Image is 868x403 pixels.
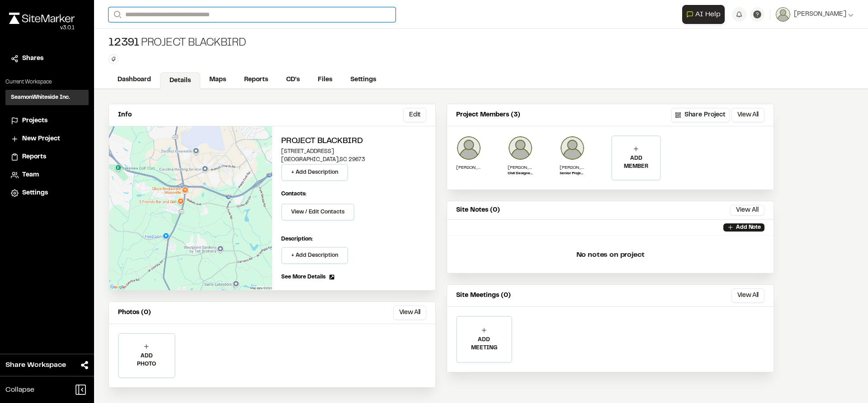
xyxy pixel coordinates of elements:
a: Shares [11,54,83,64]
p: Senior Project Manager [560,171,585,176]
span: Team [22,170,39,180]
a: Projects [11,116,83,126]
img: User [776,7,790,22]
button: [PERSON_NAME] [776,7,854,22]
button: Open AI Assistant [682,5,725,24]
a: Details [160,72,200,89]
p: [PERSON_NAME] [456,164,481,171]
img: Melissa Liller [508,135,533,161]
span: AI Help [695,9,721,20]
div: Project Blackbird [108,36,246,51]
a: Settings [341,71,385,88]
span: Shares [22,54,43,64]
span: Reports [22,152,46,162]
span: Settings [22,188,48,198]
h2: Project Blackbird [281,135,426,148]
a: Reports [11,152,83,162]
span: New Project [22,134,60,144]
span: Collapse [5,384,34,395]
p: ADD MEMBER [612,154,660,171]
p: [PERSON_NAME] [508,164,533,171]
img: Austin Horvat [560,135,585,161]
p: Description: [281,235,426,243]
button: View All [730,205,764,216]
button: View / Edit Contacts [281,204,354,221]
a: Reports [235,71,277,88]
button: Search [108,7,125,22]
p: Site Notes (0) [456,205,500,215]
p: [STREET_ADDRESS] [281,148,426,156]
a: Dashboard [108,71,160,88]
p: Current Workspace [5,78,89,86]
button: Share Project [671,108,730,122]
p: ADD PHOTO [119,352,175,368]
p: Site Meetings (0) [456,291,511,301]
span: Share Workspace [5,360,66,371]
button: View All [393,306,426,320]
a: Files [309,71,341,88]
button: + Add Description [281,247,348,264]
div: Oh geez...please don't... [9,24,75,32]
p: Project Members (3) [456,110,520,120]
a: Maps [200,71,235,88]
div: Open AI Assistant [682,5,728,24]
p: [PERSON_NAME] [560,164,585,171]
p: Add Note [736,223,761,232]
p: ADD MEETING [457,336,511,352]
button: Edit [403,108,426,122]
span: Projects [22,116,47,126]
button: View All [731,288,764,303]
button: + Add Description [281,164,348,181]
a: Team [11,170,83,180]
span: 12391 [108,36,139,51]
a: New Project [11,134,83,144]
a: Settings [11,188,83,198]
span: See More Details [281,273,325,281]
p: Info [118,110,132,120]
p: Photos (0) [118,308,151,318]
span: [PERSON_NAME] [794,9,846,19]
img: Raphael Betit [456,135,481,161]
p: No notes on project [454,241,766,269]
img: rebrand.png [9,13,75,24]
a: CD's [277,71,309,88]
p: Civil Designer IV [508,171,533,176]
button: Edit Tags [108,54,118,64]
p: Contacts: [281,190,307,198]
p: [GEOGRAPHIC_DATA] , SC 29673 [281,156,426,164]
button: View All [731,108,764,122]
h3: SeamonWhiteside Inc. [11,93,70,102]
